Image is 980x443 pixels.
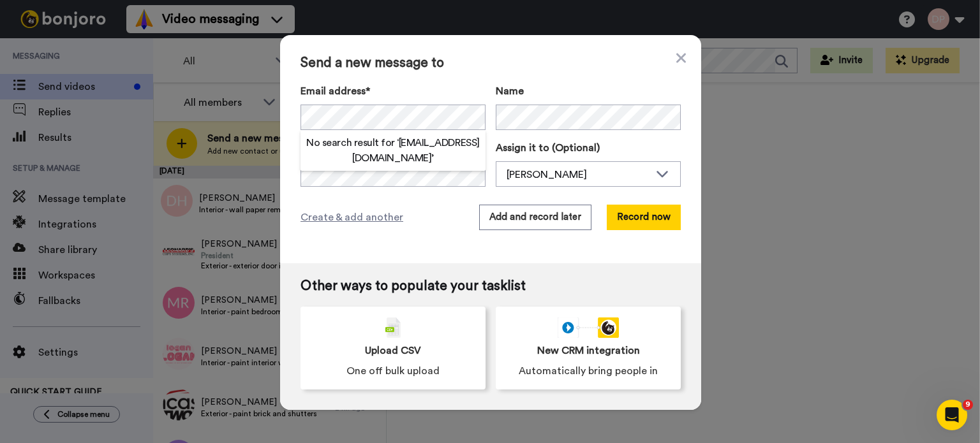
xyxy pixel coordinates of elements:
[479,205,591,230] button: Add and record later
[301,135,486,166] h2: No search result for ‘ [EMAIL_ADDRESS][DOMAIN_NAME] ’
[385,317,401,338] img: csv-grey.png
[963,400,973,410] span: 9
[496,140,681,156] label: Assign it to (Optional)
[507,167,650,182] div: [PERSON_NAME]
[496,84,524,99] span: Name
[937,400,967,430] iframe: Intercom live chat
[301,84,486,99] label: Email address*
[558,317,619,338] div: animation
[537,343,640,358] span: New CRM integration
[301,210,403,225] span: Create & add another
[607,205,681,230] button: Record now
[301,55,681,71] span: Send a new message to
[519,363,658,379] span: Automatically bring people in
[301,279,681,294] span: Other ways to populate your tasklist
[346,363,440,379] span: One off bulk upload
[365,343,421,358] span: Upload CSV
